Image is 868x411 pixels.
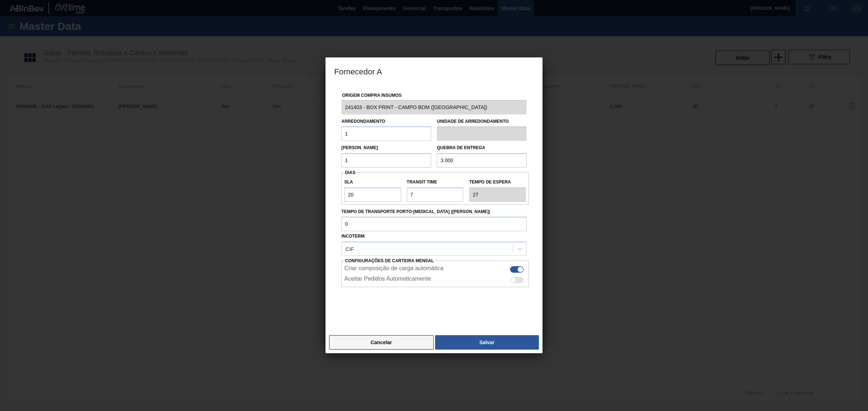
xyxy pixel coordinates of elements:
label: Arredondamento [341,119,385,124]
label: Transit Time [407,177,464,187]
label: [PERSON_NAME] [341,145,378,150]
span: Configurações de Carteira Mensal [345,258,434,263]
div: CIF [345,246,354,252]
div: Essa configuração habilita aceite automático do pedido do lado do fornecedor [341,274,529,284]
label: Unidade de arredondamento [437,116,527,127]
label: Tempo de Transporte Porto-[MEDICAL_DATA] ([PERSON_NAME]) [341,207,527,217]
h3: Fornecedor A [325,57,542,85]
button: Salvar [435,335,539,350]
label: Criar composição de carga automática [344,265,443,274]
label: Incoterm [341,234,365,239]
label: SLA [344,177,401,187]
label: Origem Compra Insumos [342,93,401,98]
div: Essa configuração habilita a criação automática de composição de carga do lado do fornecedor caso... [341,263,529,274]
span: Dias [345,170,356,175]
label: Tempo de espera [469,177,526,187]
button: Cancelar [329,335,434,350]
label: Quebra de entrega [437,145,485,150]
label: Aceitar Pedidos Automaticamente [344,276,431,284]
